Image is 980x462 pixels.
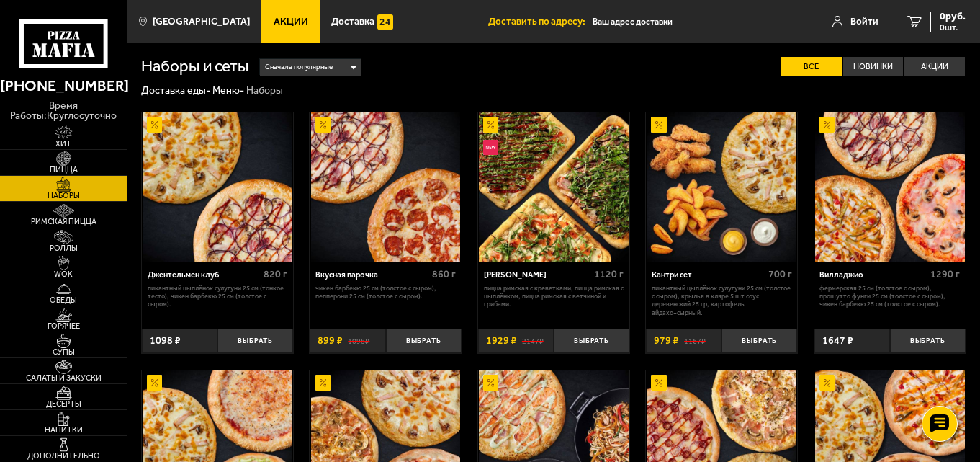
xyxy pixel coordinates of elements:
[142,112,293,262] a: АкционныйДжентельмен клуб
[781,57,842,76] label: Все
[483,140,498,155] img: Новинка
[904,57,965,76] label: Акции
[652,270,765,280] div: Кантри сет
[377,14,392,30] img: 15daf4d41897b9f0e9f617042186c801.svg
[143,112,292,262] img: Джентельмен клуб
[940,12,966,22] span: 0 руб.
[647,112,796,262] img: Кантри сет
[315,284,456,301] p: Чикен Барбекю 25 см (толстое с сыром), Пепперони 25 см (толстое с сыром).
[684,336,706,346] s: 1167 ₽
[315,375,331,390] img: Акционный
[311,112,461,262] img: Вкусная парочка
[940,23,966,32] span: 0 шт.
[721,329,797,354] button: Выбрать
[819,284,960,308] p: Фермерская 25 см (толстое с сыром), Прошутто Фунги 25 см (толстое с сыром), Чикен Барбекю 25 см (...
[315,117,331,132] img: Акционный
[815,112,965,262] img: Вилладжио
[212,84,244,97] a: Меню-
[310,112,461,262] a: АкционныйВкусная парочка
[148,270,261,280] div: Джентельмен клуб
[478,112,629,262] a: АкционныйНовинкаМама Миа
[522,336,544,346] s: 2147 ₽
[141,58,249,75] h1: Наборы и сеты
[274,17,308,27] span: Акции
[479,112,629,262] img: Мама Миа
[651,375,666,390] img: Акционный
[150,336,181,346] span: 1098 ₽
[246,84,283,97] div: Наборы
[217,329,293,354] button: Выбрать
[594,268,624,280] span: 1120 г
[646,112,797,262] a: АкционныйКантри сет
[148,284,288,308] p: Пикантный цыплёнок сулугуни 25 см (тонкое тесто), Чикен Барбекю 25 см (толстое с сыром).
[768,268,792,280] span: 700 г
[651,117,666,132] img: Акционный
[593,9,788,35] input: Ваш адрес доставки
[265,58,333,77] span: Сначала популярные
[890,329,966,354] button: Выбрать
[843,57,904,76] label: Новинки
[147,117,162,132] img: Акционный
[850,17,878,27] span: Войти
[483,375,498,390] img: Акционный
[819,270,927,280] div: Вилладжио
[315,270,428,280] div: Вкусная парочка
[484,270,591,280] div: [PERSON_NAME]
[318,336,343,346] span: 899 ₽
[822,336,853,346] span: 1647 ₽
[147,375,162,390] img: Акционный
[819,375,835,390] img: Акционный
[488,17,593,27] span: Доставить по адресу:
[814,112,966,262] a: АкционныйВилладжио
[153,17,250,27] span: [GEOGRAPHIC_DATA]
[652,284,792,316] p: Пикантный цыплёнок сулугуни 25 см (толстое с сыром), крылья в кляре 5 шт соус деревенский 25 гр, ...
[331,17,374,27] span: Доставка
[264,268,287,280] span: 820 г
[819,117,835,132] img: Акционный
[432,268,456,280] span: 860 г
[348,336,369,346] s: 1098 ₽
[484,284,624,308] p: Пицца Римская с креветками, Пицца Римская с цыплёнком, Пицца Римская с ветчиной и грибами.
[483,117,498,132] img: Акционный
[141,84,210,97] a: Доставка еды-
[930,268,960,280] span: 1290 г
[554,329,629,354] button: Выбрать
[386,329,462,354] button: Выбрать
[486,336,517,346] span: 1929 ₽
[654,336,679,346] span: 979 ₽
